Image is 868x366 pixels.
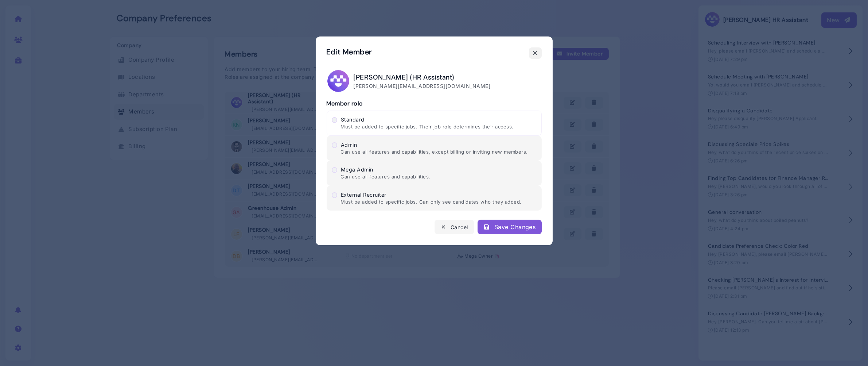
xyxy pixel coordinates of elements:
div: [PERSON_NAME] (HR Assistant) [354,72,491,82]
input: Admin Can use all features and capabilities, except billing or inviting new members. [332,142,338,148]
input: Standard Must be added to specific jobs. Their job role determines their access. [332,117,338,123]
div: Cancel [440,223,468,231]
span: External Recruiter [332,192,386,198]
button: Save Changes [478,220,542,234]
h2: Edit Member [327,47,372,56]
div: [PERSON_NAME][EMAIL_ADDRESS][DOMAIN_NAME] [354,82,491,90]
p: Can use all features and capabilities, except billing or inviting new members. [341,149,528,156]
p: Must be added to specific jobs. Their job role determines their access. [341,123,514,131]
input: Mega Admin Can use all features and capabilities. [332,167,338,173]
p: Must be added to specific jobs. Can only see candidates who they added. [341,199,522,206]
span: Standard [332,116,365,123]
button: Cancel [435,220,474,234]
h3: Member role [327,100,542,107]
p: Can use all features and capabilities. [341,173,431,181]
input: External Recruiter Must be added to specific jobs. Can only see candidates who they added. [332,192,338,198]
span: Mega Admin [332,166,373,173]
div: Save Changes [483,223,536,231]
span: Admin [332,142,357,148]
